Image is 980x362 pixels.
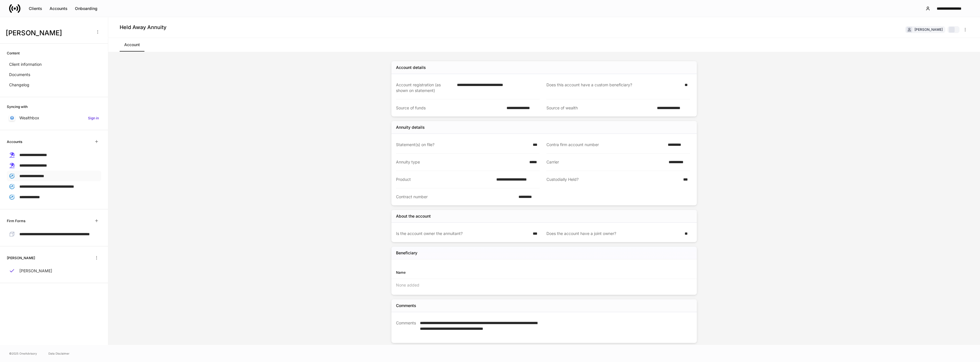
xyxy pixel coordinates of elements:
div: [PERSON_NAME] [914,27,943,32]
div: Source of wealth [546,105,654,111]
h4: Held Away Annuity [120,24,166,31]
div: Does this account have a custom beneficiary? [546,82,681,93]
p: Wealthbox [19,115,39,121]
h6: Syncing with [7,104,28,109]
div: Comments [396,303,416,308]
a: Changelog [7,80,101,90]
div: Clients [29,6,42,11]
div: Name [396,270,544,275]
a: [PERSON_NAME] [7,266,101,276]
p: Client information [9,62,42,67]
h3: [PERSON_NAME] [6,28,91,38]
div: Account registration (as shown on statement) [396,82,454,93]
div: Onboarding [75,6,97,11]
a: WealthboxSign in [7,113,101,123]
a: Client information [7,59,101,69]
h6: Accounts [7,139,22,144]
div: Product [396,177,493,182]
div: None added [391,279,697,291]
div: Source of funds [396,105,503,111]
div: Comments [396,320,416,337]
div: Accounts [50,6,68,11]
div: About the account [396,213,431,219]
p: [PERSON_NAME] [19,268,52,274]
div: Custodially Held? [546,177,680,183]
div: Contra firm account number [546,142,664,148]
h6: [PERSON_NAME] [7,255,35,261]
div: Annuity details [396,124,425,130]
div: Carrier [546,159,665,165]
h6: Sign in [88,115,99,121]
div: Does the account have a joint owner? [546,231,681,236]
span: © 2025 OneAdvisory [9,351,37,356]
div: Account details [396,65,426,70]
h6: Content [7,50,20,56]
div: Annuity type [396,159,526,165]
a: Data Disclaimer [48,351,70,356]
a: Account [120,38,144,52]
button: Accounts [46,4,71,13]
div: Is the account owner the annuitant? [396,231,529,236]
p: Documents [9,72,30,77]
div: Statement(s) on file? [396,142,529,148]
button: Onboarding [71,4,101,13]
a: Documents [7,69,101,80]
h6: Firm Forms [7,218,25,224]
div: Contract number [396,194,515,200]
button: Clients [25,4,46,13]
h5: Beneficiary [396,250,417,256]
p: Changelog [9,82,29,88]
